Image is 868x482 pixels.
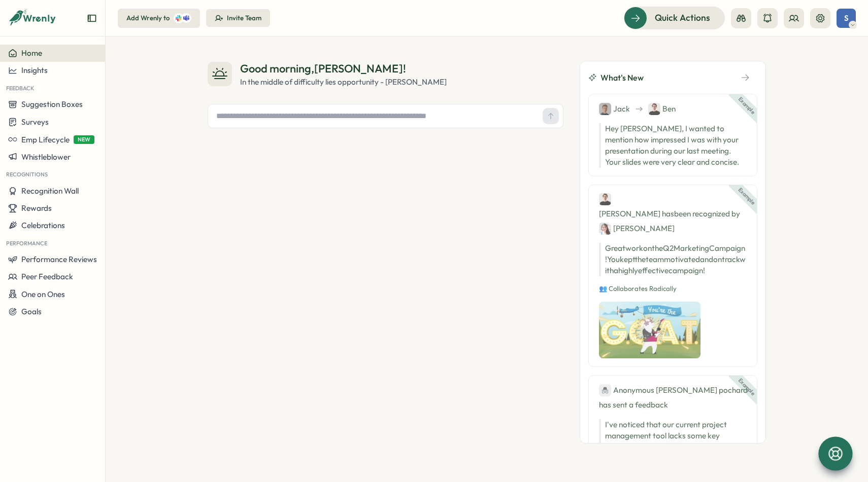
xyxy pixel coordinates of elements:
[21,135,70,144] span: Emp Lifecycle
[599,284,747,293] p: 👥 Collaborates Radically
[605,419,747,464] p: I've noticed that our current project management tool lacks some key features that could make col...
[21,220,65,230] span: Celebrations
[599,222,675,235] div: [PERSON_NAME]
[599,243,747,276] p: Great work on the Q2 Marketing Campaign! You kept the team motivated and on track with a highly e...
[126,14,170,23] div: Add Wrenly to
[21,65,48,75] span: Insights
[599,384,748,396] div: Anonymous [PERSON_NAME] pochard
[655,11,710,24] span: Quick Actions
[624,7,725,29] button: Quick Actions
[87,13,97,23] button: Expand sidebar
[599,302,700,358] img: Recognition Image
[74,135,94,144] span: NEW
[648,102,676,115] div: Ben
[599,223,611,235] img: Jane
[21,99,83,109] span: Suggestion Boxes
[599,193,747,235] div: [PERSON_NAME] has been recognized by
[21,289,65,299] span: One on Ones
[21,186,79,196] span: Recognition Wall
[844,14,849,22] span: S
[21,117,49,127] span: Surveys
[118,9,200,28] button: Add Wrenly to
[21,254,97,264] span: Performance Reviews
[599,103,611,115] img: Jack
[599,193,611,205] img: Ben
[599,384,747,411] div: has sent a feedback
[837,9,856,28] button: S
[21,307,42,316] span: Goals
[240,77,447,88] div: In the middle of difficulty lies opportunity - [PERSON_NAME]
[600,71,644,84] span: What's New
[206,9,270,27] button: Invite Team
[240,61,447,77] div: Good morning , [PERSON_NAME] !
[599,102,630,115] div: Jack
[21,203,52,213] span: Rewards
[21,48,42,58] span: Home
[21,272,73,281] span: Peer Feedback
[599,123,747,168] p: Hey [PERSON_NAME], I wanted to mention how impressed I was with your presentation during our last...
[227,14,261,23] div: Invite Team
[648,103,660,115] img: Ben
[21,152,71,162] span: Whistleblower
